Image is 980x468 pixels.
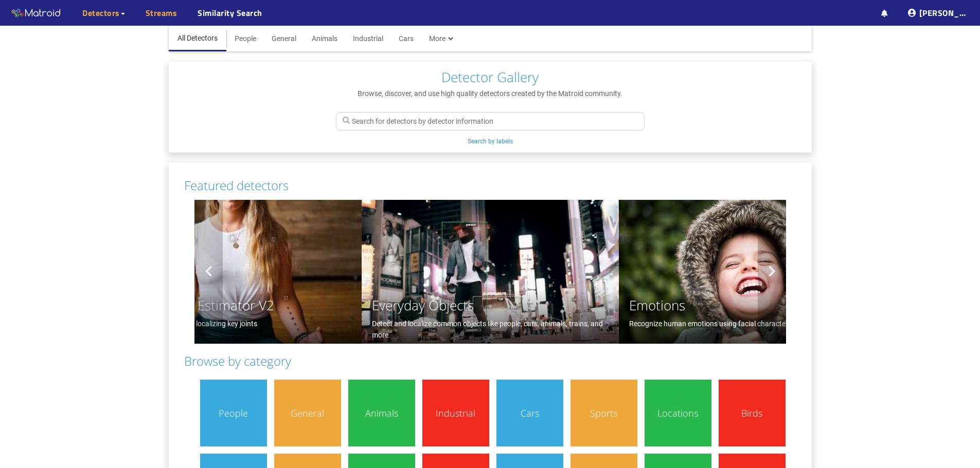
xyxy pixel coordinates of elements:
div: Everyday Objects [372,295,609,316]
a: Streams [146,7,177,19]
span: Detectors [82,7,120,19]
div: Search by labels [468,137,513,146]
div: Animals [348,380,415,446]
div: Emotions [629,295,866,316]
div: Recognize human emotions using facial characteristics [629,318,866,339]
li: People [227,26,264,51]
div: Locations [645,380,711,446]
li: More [421,26,461,51]
li: Industrial [345,26,391,51]
section: carousel-slider [194,200,786,344]
div: Matroid Pose Estimator V2 [115,295,351,316]
div: All Detectors [169,26,226,51]
div: Industrial [422,380,489,446]
div: Browse, discover, and use high quality detectors created by the Matroid community. [352,88,628,99]
div: Detect and localize common objects like people, cars, animals, trains, and more [372,318,609,339]
div: slide 1 of 8 [362,200,619,344]
div: General [274,380,341,446]
div: slide 8 of 8 [104,200,362,344]
img: Matroid logo [10,6,62,21]
div: Browse by category [184,351,801,371]
div: Featured detectors [184,176,801,195]
li: Cars [391,26,421,51]
div: Cars [496,380,563,446]
div: Birds [719,380,786,446]
div: Detector Gallery [441,67,539,88]
li: Animals [304,26,345,51]
li: General [264,26,304,51]
div: People [200,380,267,446]
div: slide 2 of 8 [619,200,876,344]
input: Search for detectors by detector information [336,112,645,130]
a: Similarity Search [198,7,262,19]
div: Sports [571,380,637,446]
div: Detect a person's pose by localizing key joints [115,318,351,339]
